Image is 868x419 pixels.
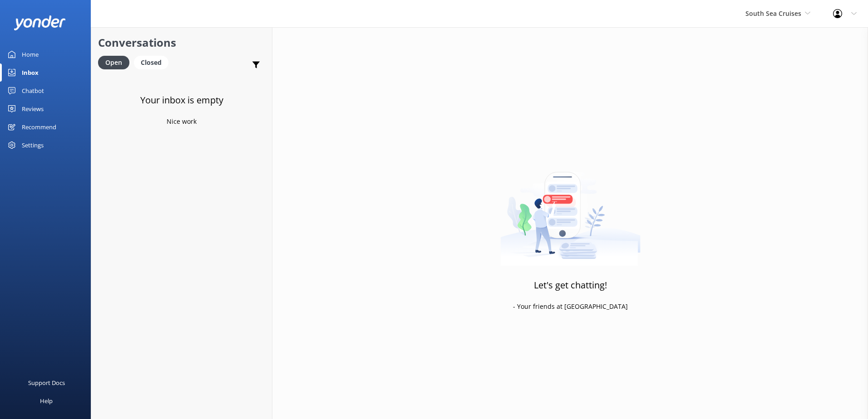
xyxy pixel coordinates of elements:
[40,392,53,410] div: Help
[500,153,641,266] img: artwork of a man stealing a conversation from at giant smartphone
[22,100,44,118] div: Reviews
[134,57,173,67] a: Closed
[22,82,44,100] div: Chatbot
[98,57,134,67] a: Open
[22,136,44,154] div: Settings
[28,374,65,392] div: Support Docs
[140,93,223,107] h3: Your inbox is empty
[167,117,197,127] p: Nice work
[134,56,168,69] div: Closed
[98,34,265,51] h2: Conversations
[98,56,129,69] div: Open
[22,118,56,136] div: Recommend
[534,278,607,292] h3: Let's get chatting!
[22,63,39,82] div: Inbox
[22,45,39,63] div: Home
[513,302,628,312] p: - Your friends at [GEOGRAPHIC_DATA]
[14,15,66,30] img: yonder-white-logo.png
[745,9,801,18] span: South Sea Cruises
